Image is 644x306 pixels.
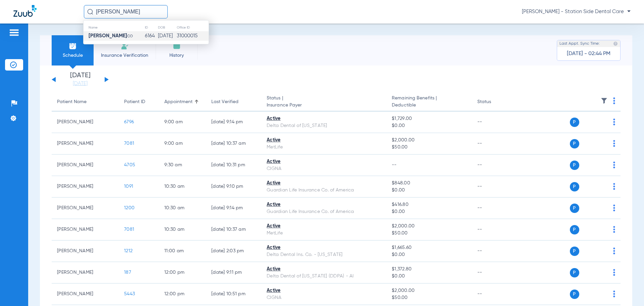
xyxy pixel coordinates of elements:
span: Deductible [392,102,466,109]
td: [PERSON_NAME] [52,219,119,241]
div: Active [267,115,381,122]
div: Delta Dental of [US_STATE] (DDPA) - AI [267,273,381,280]
td: [DATE] 10:37 AM [206,133,261,155]
span: 1091 [124,184,133,189]
span: co [89,33,133,38]
div: Active [267,266,381,273]
div: Patient ID [124,98,154,105]
div: Patient Name [57,98,113,105]
td: [DATE] 9:14 PM [206,112,261,133]
span: $2,000.00 [392,223,466,230]
div: Guardian Life Insurance Co. of America [267,187,381,194]
div: Active [267,201,381,208]
span: 1200 [124,206,135,210]
th: Office ID [176,24,209,31]
span: $1,665.60 [392,244,466,251]
td: [PERSON_NAME] [52,198,119,219]
td: -- [472,198,517,219]
span: $0.00 [392,273,466,280]
td: [DATE] 10:31 PM [206,155,261,176]
a: [DATE] [60,80,100,87]
img: Schedule [69,42,77,50]
div: Active [267,158,381,165]
td: 10:30 AM [159,219,206,241]
span: Last Appt. Sync Time: [559,40,600,47]
span: $0.00 [392,208,466,215]
span: P [570,118,579,127]
img: group-dot-blue.svg [613,269,615,276]
span: P [570,139,579,148]
div: Appointment [164,98,201,105]
td: -- [472,219,517,241]
span: Insurance Verification [99,52,151,59]
td: 9:00 AM [159,112,206,133]
td: 9:00 AM [159,133,206,155]
span: 7081 [124,141,134,146]
div: Active [267,137,381,144]
th: Remaining Benefits | [386,93,472,112]
div: Appointment [164,98,193,105]
img: Search Icon [87,9,93,15]
div: Active [267,180,381,187]
td: 9:30 AM [159,155,206,176]
div: Active [267,244,381,251]
img: group-dot-blue.svg [613,119,615,125]
th: Name [84,24,145,31]
td: -- [472,155,517,176]
div: Last Verified [211,98,256,105]
div: Patient Name [57,98,87,105]
span: P [570,268,579,277]
span: 6796 [124,120,134,124]
strong: [PERSON_NAME] [89,33,127,38]
td: [PERSON_NAME] [52,112,119,133]
span: -- [392,163,397,167]
img: filter.svg [601,97,607,104]
td: [DATE] 9:10 PM [206,176,261,198]
img: History [173,42,181,50]
td: 6164 [145,31,158,41]
th: Status | [261,93,386,112]
td: [PERSON_NAME] [52,241,119,262]
span: $2,000.00 [392,287,466,294]
td: 10:30 AM [159,176,206,198]
td: [PERSON_NAME] [52,262,119,283]
td: -- [472,283,517,305]
span: Schedule [57,52,89,59]
li: [DATE] [60,72,100,87]
img: Zuub Logo [13,5,37,17]
img: group-dot-blue.svg [613,205,615,211]
img: Manual Insurance Verification [121,42,129,50]
img: group-dot-blue.svg [613,226,615,233]
div: Delta Dental Ins. Co. - [US_STATE] [267,251,381,258]
span: $50.00 [392,294,466,301]
span: History [161,52,193,59]
span: 4705 [124,163,135,167]
td: 12:00 PM [159,262,206,283]
td: [PERSON_NAME] [52,176,119,198]
div: CIGNA [267,165,381,172]
td: [PERSON_NAME] [52,283,119,305]
td: -- [472,176,517,198]
td: [DATE] 10:51 PM [206,283,261,305]
img: group-dot-blue.svg [613,162,615,168]
th: DOB [158,24,176,31]
img: group-dot-blue.svg [613,248,615,254]
span: $1,372.80 [392,266,466,273]
span: P [570,204,579,213]
img: hamburger-icon [9,29,19,37]
div: Active [267,223,381,230]
span: P [570,247,579,256]
span: Insurance Payer [267,102,381,109]
td: [PERSON_NAME] [52,155,119,176]
td: -- [472,112,517,133]
div: MetLife [267,230,381,237]
span: $50.00 [392,230,466,237]
div: MetLife [267,144,381,151]
img: last sync help info [613,41,618,46]
span: $0.00 [392,251,466,258]
span: $848.00 [392,180,466,187]
span: [DATE] - 02:44 PM [567,50,610,57]
td: -- [472,133,517,155]
td: 11:00 AM [159,241,206,262]
span: P [570,182,579,191]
